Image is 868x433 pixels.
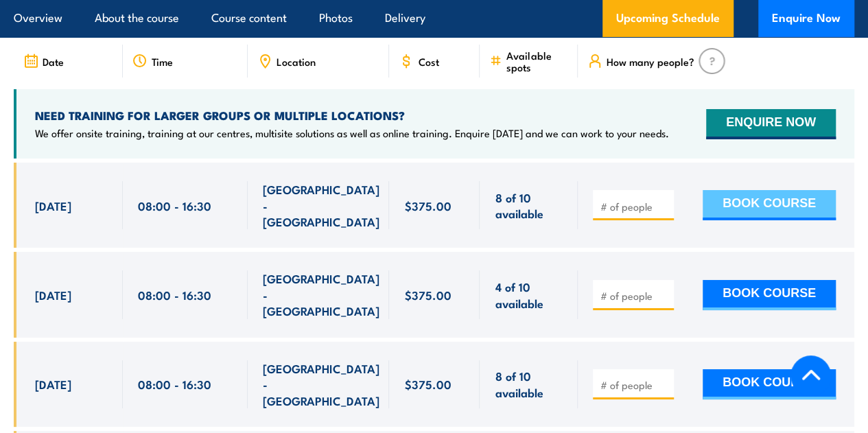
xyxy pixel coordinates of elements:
[706,109,836,139] button: ENQUIRE NOW
[506,49,568,73] span: Available spots
[277,56,316,67] span: Location
[495,189,563,222] span: 8 of 10 available
[404,198,451,213] span: $375.00
[600,289,669,303] input: # of people
[263,360,379,408] span: [GEOGRAPHIC_DATA] - [GEOGRAPHIC_DATA]
[600,200,669,213] input: # of people
[152,56,173,67] span: Time
[138,198,211,213] span: 08:00 - 16:30
[35,287,71,303] span: [DATE]
[263,270,379,318] span: [GEOGRAPHIC_DATA] - [GEOGRAPHIC_DATA]
[35,198,71,213] span: [DATE]
[35,108,669,123] h4: NEED TRAINING FOR LARGER GROUPS OR MULTIPLE LOCATIONS?
[703,280,836,310] button: BOOK COURSE
[138,287,211,303] span: 08:00 - 16:30
[404,376,451,392] span: $375.00
[35,376,71,392] span: [DATE]
[418,56,438,67] span: Cost
[607,56,694,67] span: How many people?
[404,287,451,303] span: $375.00
[35,126,669,140] p: We offer onsite training, training at our centres, multisite solutions as well as online training...
[495,368,563,400] span: 8 of 10 available
[43,56,64,67] span: Date
[703,190,836,220] button: BOOK COURSE
[138,376,211,392] span: 08:00 - 16:30
[495,279,563,311] span: 4 of 10 available
[600,378,669,392] input: # of people
[263,181,379,229] span: [GEOGRAPHIC_DATA] - [GEOGRAPHIC_DATA]
[703,369,836,399] button: BOOK COURSE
